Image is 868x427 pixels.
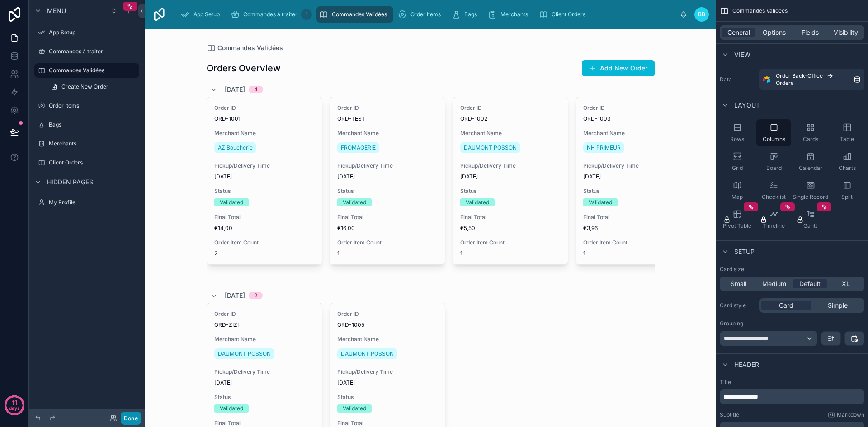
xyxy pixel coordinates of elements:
[228,6,315,23] a: Commandes à traiter1
[720,148,755,175] button: Grid
[828,301,848,310] span: Simple
[47,6,66,15] span: Menu
[34,136,139,151] a: Merchants
[178,6,226,23] a: App Setup
[763,136,785,143] span: Columns
[840,136,854,143] span: Table
[49,199,137,206] label: My Profile
[756,119,791,146] button: Columns
[762,279,786,288] span: Medium
[34,63,139,78] a: Commandes Validées
[34,99,139,113] a: Order Items
[9,402,20,414] p: days
[12,398,17,407] p: 11
[732,164,743,172] span: Grid
[395,6,447,23] a: Order Items
[49,121,137,128] label: Bags
[47,178,93,187] span: Hidden pages
[830,177,864,204] button: Split
[536,6,592,23] a: Client Orders
[500,11,528,18] span: Merchants
[720,206,755,233] button: Pivot Table
[776,80,793,87] span: Orders
[243,11,297,18] span: Commandes à traiter
[720,411,739,418] label: Subtitle
[793,193,828,201] span: Single Record
[731,279,746,288] span: Small
[720,177,755,204] button: Map
[779,301,793,310] span: Card
[34,44,139,59] a: Commandes à traiter
[734,360,759,369] span: Header
[698,11,705,18] span: BB
[34,25,139,40] a: App Setup
[756,148,791,175] button: Board
[830,119,864,146] button: Table
[793,119,828,146] button: Cards
[121,412,141,425] button: Done
[799,279,821,288] span: Default
[720,320,743,327] label: Grouping
[766,164,782,172] span: Board
[193,11,220,18] span: App Setup
[762,193,786,201] span: Checklist
[301,9,312,20] div: 1
[763,28,786,37] span: Options
[485,6,534,23] a: Merchants
[61,83,108,90] span: Create New Order
[839,164,856,172] span: Charts
[834,28,858,37] span: Visibility
[841,193,853,201] span: Split
[842,279,850,288] span: XL
[732,7,788,14] span: Commandes Validées
[723,222,751,230] span: Pivot Table
[776,72,823,80] span: Order Back-Office
[49,48,137,55] label: Commandes à traiter
[49,29,137,36] label: App Setup
[763,76,770,83] img: Airtable Logo
[793,148,828,175] button: Calendar
[763,222,785,230] span: Timeline
[730,136,744,143] span: Rows
[49,102,137,109] label: Order Items
[837,411,864,418] span: Markdown
[449,6,483,23] a: Bags
[727,28,750,37] span: General
[793,206,828,233] button: Gantt
[49,159,137,166] label: Client Orders
[756,177,791,204] button: Checklist
[802,28,819,37] span: Fields
[410,11,441,18] span: Order Items
[734,101,760,110] span: Layout
[49,67,134,74] label: Commandes Validées
[152,7,166,22] img: App logo
[828,411,864,418] a: Markdown
[34,117,139,132] a: Bags
[720,266,744,273] label: Card size
[734,247,755,256] span: Setup
[34,195,139,210] a: My Profile
[759,69,864,90] a: Order Back-OfficeOrders
[720,389,864,404] div: scrollable content
[830,148,864,175] button: Charts
[45,80,139,94] a: Create New Order
[793,177,828,204] button: Single Record
[799,164,822,172] span: Calendar
[803,222,817,230] span: Gantt
[734,50,750,59] span: View
[803,136,818,143] span: Cards
[756,206,791,233] button: Timeline
[49,140,137,147] label: Merchants
[552,11,585,18] span: Client Orders
[720,76,756,83] label: Data
[332,11,387,18] span: Commandes Validées
[464,11,477,18] span: Bags
[174,5,680,24] div: scrollable content
[720,119,755,146] button: Rows
[316,6,393,23] a: Commandes Validées
[731,193,743,201] span: Map
[34,155,139,170] a: Client Orders
[720,302,756,309] label: Card style
[720,379,864,386] label: Title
